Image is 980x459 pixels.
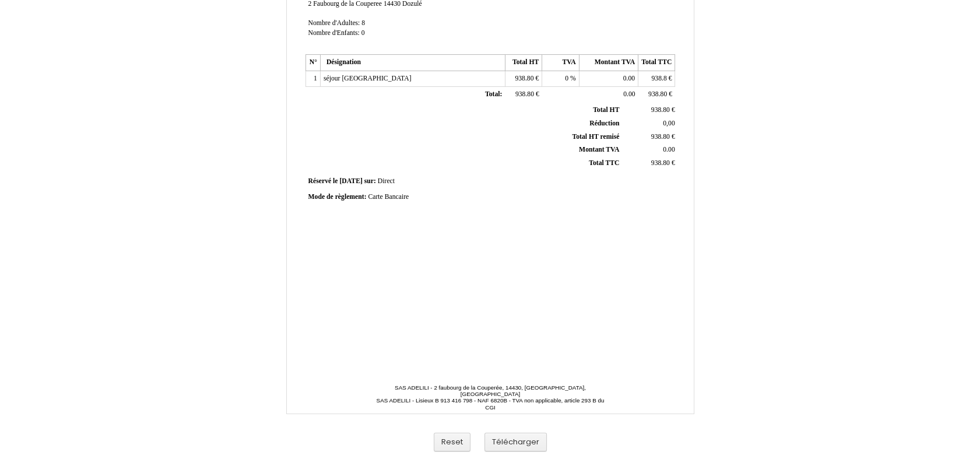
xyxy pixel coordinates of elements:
[505,87,542,103] td: €
[339,177,362,185] span: [DATE]
[651,75,666,82] span: 938.8
[305,55,320,71] th: N°
[377,397,605,410] span: SAS ADELILI - Lisieux B 913 416 798 - NAF 6820B - TVA non applicable, article 293 B du CGI
[368,193,409,201] span: Carte Bancaire
[320,55,505,71] th: Désignation
[395,384,586,397] span: SAS ADELILI - 2 faubourg de la Couperée, 14430, [GEOGRAPHIC_DATA], [GEOGRAPHIC_DATA]
[638,71,675,87] td: €
[361,19,365,27] span: 8
[515,90,534,98] span: 938.80
[623,90,635,98] span: 0.00
[515,75,533,82] span: 938.80
[663,120,675,127] span: 0,00
[565,75,568,82] span: 0
[621,130,677,143] td: €
[505,55,542,71] th: Total HT
[572,133,619,141] span: Total HT remisé
[589,120,619,127] span: Réduction
[308,19,360,27] span: Nombre d'Adultes:
[484,433,547,452] button: Télécharger
[542,55,579,71] th: TVA
[593,106,619,114] span: Total HT
[361,29,365,37] span: 0
[324,75,412,82] span: séjour [GEOGRAPHIC_DATA]
[434,433,470,452] button: Reset
[638,55,675,71] th: Total TTC
[542,71,579,87] td: %
[648,90,667,98] span: 938.80
[589,159,619,167] span: Total TTC
[651,133,670,141] span: 938.80
[621,104,677,117] td: €
[305,71,320,87] td: 1
[579,146,619,153] span: Montant TVA
[651,159,670,167] span: 938.80
[663,146,675,153] span: 0.00
[308,29,360,37] span: Nombre d'Enfants:
[364,177,376,185] span: sur:
[485,90,502,98] span: Total:
[378,177,395,185] span: Direct
[579,55,638,71] th: Montant TVA
[623,75,635,82] span: 0.00
[638,87,675,103] td: €
[505,71,542,87] td: €
[308,193,367,201] span: Mode de règlement:
[651,106,670,114] span: 938.80
[308,177,338,185] span: Réservé le
[621,156,677,170] td: €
